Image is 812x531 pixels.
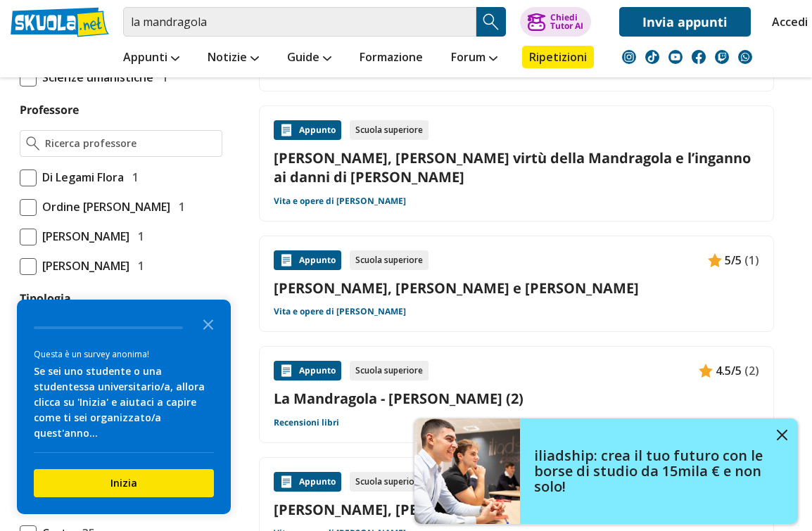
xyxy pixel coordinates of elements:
[550,13,583,30] div: Chiedi Tutor AI
[274,279,759,298] a: [PERSON_NAME], [PERSON_NAME] e [PERSON_NAME]
[279,364,293,378] img: Appunti contenuto
[356,46,426,71] a: Formazione
[156,68,168,87] span: 1
[274,361,341,380] div: Appunto
[37,168,124,186] span: Di Legami Flora
[37,68,153,87] span: Scienze umanistiche
[668,50,683,64] img: youtube
[476,7,506,37] button: Search Button
[204,46,262,71] a: Notizie
[699,364,713,378] img: Appunti contenuto
[619,7,751,37] a: Invia appunti
[34,347,214,361] div: Questa è un survey anonima!
[622,50,636,64] img: instagram
[522,46,594,68] a: Ripetizioni
[645,50,659,64] img: tiktok
[738,50,752,64] img: WhatsApp
[520,7,591,37] button: ChiediTutor AI
[34,469,214,497] button: Inizia
[279,123,293,137] img: Appunti contenuto
[744,362,759,380] span: (2)
[37,257,129,275] span: [PERSON_NAME]
[120,46,183,71] a: Appunti
[20,290,71,306] label: Tipologia
[692,50,706,64] img: facebook
[45,136,216,151] input: Ricerca professore
[350,120,429,140] div: Scuola superiore
[26,136,39,151] img: Ricerca professore
[127,168,139,186] span: 1
[350,250,429,270] div: Scuola superiore
[744,251,759,269] span: (1)
[274,306,406,317] a: Vita e opere di [PERSON_NAME]
[279,253,293,267] img: Appunti contenuto
[173,198,185,216] span: 1
[274,120,341,140] div: Appunto
[414,418,798,524] a: iliadship: crea il tuo futuro con le borse di studio da 15mila € e non solo!
[715,50,729,64] img: twitch
[284,46,335,71] a: Guide
[716,362,742,380] span: 4.5/5
[708,253,722,267] img: Appunti contenuto
[123,7,476,37] input: Cerca appunti, riassunti o versioni
[279,475,293,489] img: Appunti contenuto
[777,430,787,440] img: close
[481,11,502,32] img: Cerca appunti, riassunti o versioni
[132,227,144,245] span: 1
[274,250,341,270] div: Appunto
[274,472,341,492] div: Appunto
[274,389,759,408] a: La Mandragola - [PERSON_NAME] (2)
[37,198,170,216] span: Ordine [PERSON_NAME]
[274,417,339,428] a: Recensioni libri
[34,364,214,441] div: Se sei uno studente o una studentessa universitario/a, allora clicca su 'Inizia' e aiutaci a capi...
[17,300,231,514] div: Survey
[448,46,501,71] a: Forum
[725,251,742,269] span: 5/5
[20,102,79,117] label: Professore
[274,148,759,186] a: [PERSON_NAME], [PERSON_NAME] virtù della Mandragola e l’inganno ai danni di [PERSON_NAME]
[194,309,222,338] button: Close the survey
[350,472,429,492] div: Scuola superiore
[132,257,144,275] span: 1
[534,448,766,494] h4: iliadship: crea il tuo futuro con le borse di studio da 15mila € e non solo!
[37,227,129,245] span: [PERSON_NAME]
[772,7,801,37] a: Accedi
[274,500,759,519] a: [PERSON_NAME], [PERSON_NAME] - opere letterarie
[274,196,406,207] a: Vita e opere di [PERSON_NAME]
[350,361,429,380] div: Scuola superiore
